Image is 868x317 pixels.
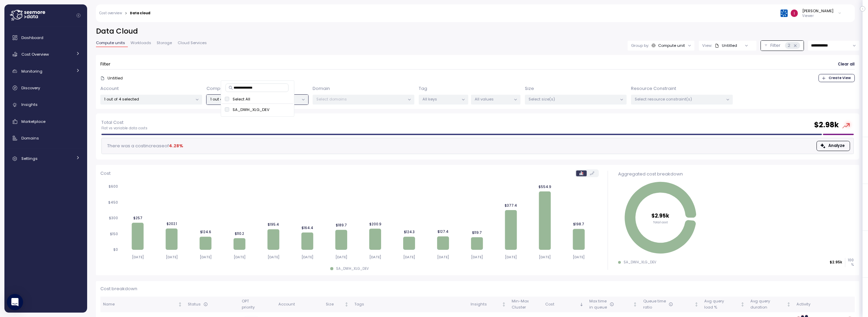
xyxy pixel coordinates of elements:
[100,61,111,68] p: Filter
[100,85,119,92] p: Account
[837,59,855,69] button: Clear all
[740,302,745,307] div: Not sorted
[301,255,313,259] tspan: [DATE]
[323,297,352,313] th: SizeNot sorted
[658,43,685,48] div: Compute unit
[631,85,676,92] p: Resource Constraint
[131,41,151,45] span: Workloads
[631,43,649,48] p: Group by:
[643,298,693,310] div: Queue time ratio
[715,43,737,48] div: Untitled
[761,41,804,51] div: Filter2
[538,185,551,189] tspan: $554.9
[200,230,211,235] tspan: $124.6
[166,222,177,226] tspan: $202.1
[113,248,118,252] tspan: $0
[786,302,791,307] div: Not sorted
[235,231,244,236] tspan: $110.2
[210,96,299,102] p: 1 out of 29 selected
[21,52,49,57] span: Cost Overview
[7,48,84,61] a: Cost Overview
[7,115,84,128] a: Marketplace
[7,98,84,112] a: Insights
[233,96,250,102] p: Select All
[21,119,45,124] span: Marketplace
[624,260,656,265] div: SA_DWH_XLG_DEV
[107,75,123,81] p: Untitled
[7,64,84,78] a: Monitoring
[781,10,788,17] img: 68790ce639d2d68da1992664.PNG
[529,96,617,102] p: Select size(s)
[108,200,118,205] tspan: $450
[101,119,147,126] p: Total Cost
[542,297,587,313] th: CostSorted descending
[814,120,839,130] h2: $ 2.98k
[130,12,150,15] div: Data cloud
[618,171,854,178] div: Aggregated cost breakdown
[354,301,465,307] div: Tags
[640,297,702,313] th: Queue timeratioNot sorted
[268,255,279,259] tspan: [DATE]
[100,297,185,313] th: NameNot sorted
[579,302,584,307] div: Sorted descending
[471,255,483,259] tspan: [DATE]
[103,301,177,307] div: Name
[132,255,143,259] tspan: [DATE]
[545,301,578,307] div: Cost
[165,255,177,259] tspan: [DATE]
[512,298,540,310] div: Min-Max Cluster
[651,212,669,219] tspan: $2.95k
[702,43,712,48] p: View:
[702,297,748,313] th: Avg queryload %Not sorted
[21,156,38,161] span: Settings
[403,255,415,259] tspan: [DATE]
[845,258,853,267] p: 100 %
[104,96,193,102] p: 1 out of 4 selected
[633,302,637,307] div: Not sorted
[335,255,347,259] tspan: [DATE]
[525,85,534,92] p: Size
[7,152,84,165] a: Settings
[635,96,723,102] p: Select resource constraint(s)
[21,102,38,107] span: Insights
[501,302,506,307] div: Not sorted
[242,298,273,310] div: OPT priority
[589,298,632,310] div: Max time in queue
[7,131,84,145] a: Domains
[369,255,381,259] tspan: [DATE]
[7,81,84,95] a: Discovery
[475,96,511,102] p: All values
[828,141,845,150] span: Analyze
[770,42,781,49] p: Filter
[587,297,640,313] th: Max timein queueNot sorted
[369,222,381,226] tspan: $200.9
[268,223,279,227] tspan: $195.4
[99,12,122,15] a: Cost overview
[21,85,40,91] span: Discovery
[96,41,125,45] span: Compute units
[188,301,236,307] div: Status
[573,222,584,227] tspan: $198.7
[301,226,313,230] tspan: $164.4
[653,220,668,224] tspan: Total cost
[419,85,427,92] p: Tag
[505,255,517,259] tspan: [DATE]
[573,255,585,259] tspan: [DATE]
[109,216,118,221] tspan: $300
[74,13,83,18] button: Collapse navigation
[403,230,414,235] tspan: $124.3
[829,74,851,82] span: Create View
[796,301,852,307] div: Activity
[157,41,172,45] span: Storage
[21,135,39,141] span: Domains
[313,85,330,92] p: Domain
[750,298,785,310] div: Avg query duration
[422,96,459,102] p: All keys
[21,69,42,74] span: Monitoring
[206,85,236,92] p: Compute unit
[169,143,183,149] div: 4.28 %
[125,11,127,16] div: >
[472,230,482,235] tspan: $119.7
[316,96,405,102] p: Select domains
